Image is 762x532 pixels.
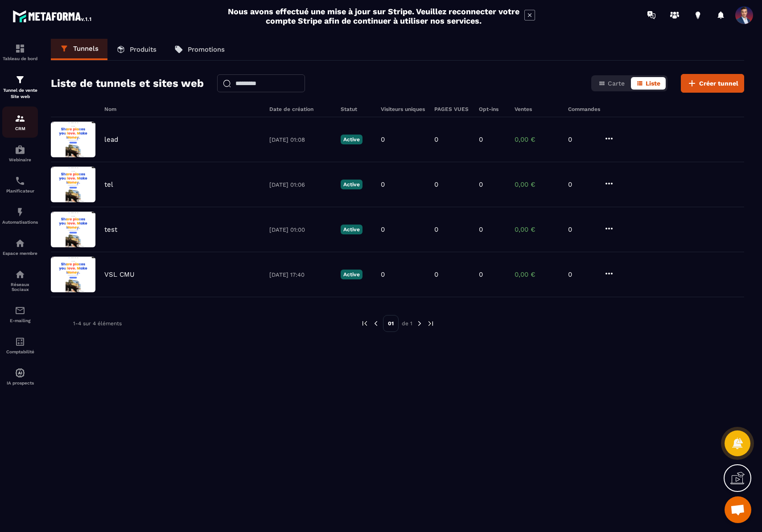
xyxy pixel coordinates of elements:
[269,181,332,188] p: [DATE] 01:06
[479,135,483,143] p: 0
[515,270,559,278] p: 0,00 €
[515,225,559,233] p: 0,00 €
[2,68,38,106] a: formationformationTunnel de vente Site web
[646,80,660,87] span: Liste
[434,106,470,112] h6: PAGES VUES
[568,225,595,233] p: 0
[2,231,38,262] a: automationsautomationsEspace membre
[725,496,751,523] a: Ouvrir le chat
[269,271,332,278] p: [DATE] 17:40
[51,212,95,247] img: image
[568,180,595,188] p: 0
[2,87,38,100] p: Tunnel de vente Site web
[341,180,362,189] p: Active
[269,106,332,112] h6: Date de création
[104,106,260,112] h6: Nom
[434,180,438,188] p: 0
[15,43,25,54] img: formation
[402,320,412,327] p: de 1
[416,319,424,327] img: next
[479,180,483,188] p: 0
[2,318,38,323] p: E-mailing
[2,251,38,256] p: Espace membre
[515,135,559,143] p: 0,00 €
[107,39,165,60] a: Produits
[2,188,38,193] p: Planificateur
[15,207,25,217] img: automations
[165,39,234,60] a: Promotions
[2,262,38,299] a: social-networksocial-networkRéseaux Sociaux
[2,200,38,231] a: automationsautomationsAutomatisations
[479,225,483,233] p: 0
[341,135,362,144] p: Active
[104,180,113,188] p: tel
[2,56,38,61] p: Tableau de bord
[381,135,385,143] p: 0
[699,79,738,88] span: Créer tunnel
[269,136,332,143] p: [DATE] 01:08
[341,106,372,112] h6: Statut
[372,319,380,327] img: prev
[51,39,107,60] a: Tunnels
[51,122,95,157] img: image
[2,282,38,292] p: Réseaux Sociaux
[479,270,483,278] p: 0
[15,238,25,249] img: automations
[515,106,559,112] h6: Ventes
[434,270,438,278] p: 0
[568,270,595,278] p: 0
[269,226,332,233] p: [DATE] 01:00
[361,319,369,327] img: prev
[2,330,38,361] a: accountantaccountantComptabilité
[427,319,435,327] img: next
[12,8,93,24] img: logo
[681,74,744,93] button: Créer tunnel
[15,368,25,378] img: automations
[568,106,600,112] h6: Commandes
[2,126,38,131] p: CRM
[15,336,25,347] img: accountant
[104,225,117,233] p: test
[104,135,118,143] p: lead
[15,305,25,316] img: email
[381,270,385,278] p: 0
[188,45,225,53] p: Promotions
[381,180,385,188] p: 0
[2,299,38,330] a: emailemailE-mailing
[2,157,38,162] p: Webinaire
[15,176,25,186] img: scheduler
[381,225,385,233] p: 0
[51,257,95,292] img: image
[2,106,38,138] a: formationformationCRM
[2,381,38,385] p: IA prospects
[381,106,425,112] h6: Visiteurs uniques
[15,113,25,124] img: formation
[73,45,99,53] p: Tunnels
[51,74,204,92] h2: Liste de tunnels et sites web
[341,270,362,279] p: Active
[515,180,559,188] p: 0,00 €
[568,135,595,143] p: 0
[341,225,362,234] p: Active
[593,77,630,90] button: Carte
[2,349,38,354] p: Comptabilité
[434,225,438,233] p: 0
[608,80,625,87] span: Carte
[2,169,38,200] a: schedulerschedulerPlanificateur
[104,270,135,278] p: VSL CMU
[2,220,38,225] p: Automatisations
[2,37,38,68] a: formationformationTableau de bord
[15,144,25,155] img: automations
[130,45,157,53] p: Produits
[15,269,25,280] img: social-network
[631,77,666,90] button: Liste
[2,138,38,169] a: automationsautomationsWebinaire
[227,7,520,25] h2: Nous avons effectué une mise à jour sur Stripe. Veuillez reconnecter votre compte Stripe afin de ...
[15,74,25,85] img: formation
[479,106,506,112] h6: Opt-ins
[51,167,95,202] img: image
[73,320,122,327] p: 1-4 sur 4 éléments
[383,315,399,332] p: 01
[434,135,438,143] p: 0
